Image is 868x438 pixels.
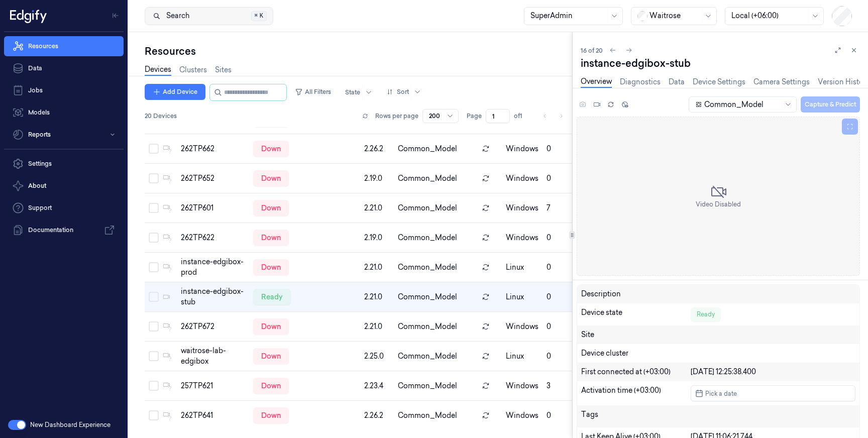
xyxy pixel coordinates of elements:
[149,262,159,272] button: Select row
[581,367,691,377] div: First connected at (+03:00)
[547,203,576,213] div: 7
[145,84,205,100] button: Add Device
[581,348,855,359] div: Device cluster
[375,112,418,121] p: Rows per page
[181,410,245,421] div: 262TP641
[398,321,457,332] span: Common_Model
[253,259,289,275] div: down
[145,112,177,121] span: 20 Devices
[253,200,289,216] div: down
[581,56,860,70] div: instance-edgibox-stub
[547,410,576,421] div: 0
[4,198,124,218] a: Support
[4,176,124,196] button: About
[253,289,291,305] div: ready
[4,36,124,56] a: Resources
[149,173,159,183] button: Select row
[581,307,691,321] div: Device state
[547,233,576,243] div: 0
[215,65,232,75] a: Sites
[181,144,245,154] div: 262TP662
[506,203,538,213] p: windows
[581,409,691,423] div: Tags
[398,410,457,421] span: Common_Model
[149,381,159,391] button: Select row
[547,292,576,302] div: 0
[364,321,390,332] div: 2.21.0
[506,144,538,154] p: windows
[145,7,273,25] button: Search⌘K
[703,389,737,398] span: Pick a date
[514,112,530,121] span: of 1
[364,410,390,421] div: 2.26.2
[145,44,572,58] div: Resources
[162,11,189,21] span: Search
[181,286,245,307] div: instance-edgibox-stub
[253,170,289,186] div: down
[669,77,685,87] a: Data
[181,321,245,332] div: 262TP672
[581,289,691,299] div: Description
[253,230,289,246] div: down
[181,346,245,367] div: waitrose-lab-edgibox
[253,407,289,423] div: down
[4,80,124,100] a: Jobs
[696,200,741,209] span: Video Disabled
[467,112,482,121] span: Page
[364,351,390,362] div: 2.25.0
[691,307,721,321] div: Ready
[691,385,855,401] button: Pick a date
[149,410,159,420] button: Select row
[253,378,289,394] div: down
[620,77,661,87] a: Diagnostics
[398,351,457,362] span: Common_Model
[364,262,390,273] div: 2.21.0
[547,321,576,332] div: 0
[581,330,855,340] div: Site
[181,173,245,184] div: 262TP652
[547,173,576,184] div: 0
[398,381,457,391] span: Common_Model
[4,125,124,145] button: Reports
[581,76,612,88] a: Overview
[364,233,390,243] div: 2.19.0
[149,321,159,332] button: Select row
[4,154,124,174] a: Settings
[506,321,538,332] p: windows
[547,351,576,362] div: 0
[364,381,390,391] div: 2.23.4
[398,233,457,243] span: Common_Model
[398,262,457,273] span: Common_Model
[398,292,457,302] span: Common_Model
[538,109,568,123] nav: pagination
[398,203,457,213] span: Common_Model
[398,173,457,184] span: Common_Model
[506,262,538,273] p: linux
[4,220,124,240] a: Documentation
[547,262,576,273] div: 0
[181,257,245,278] div: instance-edgibox-prod
[693,77,745,87] a: Device Settings
[581,46,603,55] span: 16 of 20
[364,144,390,154] div: 2.26.2
[291,84,335,100] button: All Filters
[107,8,124,24] button: Toggle Navigation
[691,367,855,377] div: [DATE] 12:25:38.400
[4,102,124,123] a: Models
[149,292,159,302] button: Select row
[149,144,159,154] button: Select row
[179,65,207,75] a: Clusters
[181,203,245,213] div: 262TP601
[253,141,289,157] div: down
[506,233,538,243] p: windows
[253,318,289,335] div: down
[364,292,390,302] div: 2.21.0
[506,351,538,362] p: linux
[149,351,159,361] button: Select row
[547,381,576,391] div: 3
[181,233,245,243] div: 262TP622
[581,385,691,401] div: Activation time (+03:00)
[4,58,124,78] a: Data
[145,64,171,76] a: Devices
[506,410,538,421] p: windows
